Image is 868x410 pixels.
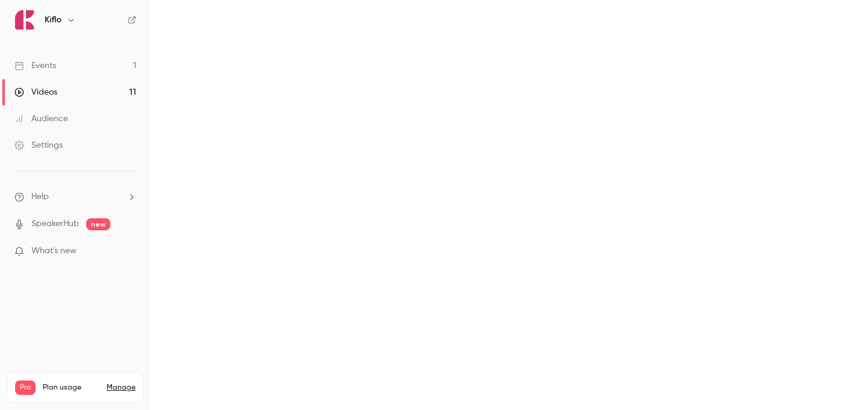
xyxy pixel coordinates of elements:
[31,245,77,257] span: What's new
[31,191,49,203] span: Help
[15,10,34,30] img: Kiflo
[43,383,99,393] span: Plan usage
[86,218,110,230] span: new
[14,86,57,98] div: Videos
[107,383,136,393] a: Manage
[14,191,136,203] li: help-dropdown-opener
[14,139,63,151] div: Settings
[15,380,36,395] span: Pro
[14,113,68,125] div: Audience
[31,218,79,230] a: SpeakerHub
[14,60,56,72] div: Events
[122,246,136,257] iframe: Noticeable Trigger
[45,14,61,26] h6: Kiflo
